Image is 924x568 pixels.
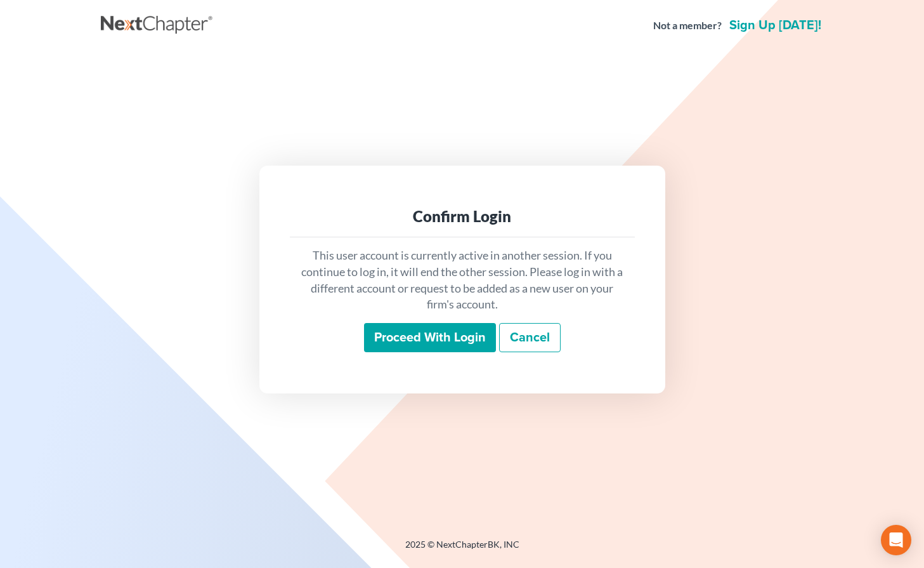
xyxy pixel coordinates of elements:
[881,525,911,555] div: Open Intercom Messenger
[300,206,625,227] div: Confirm Login
[364,323,496,352] input: Proceed with login
[653,18,722,33] strong: Not a member?
[300,248,625,313] p: This user account is currently active in another session. If you continue to log in, it will end ...
[727,19,824,32] a: Sign up [DATE]!
[101,538,824,561] div: 2025 © NextChapterBK, INC
[499,323,561,352] a: Cancel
